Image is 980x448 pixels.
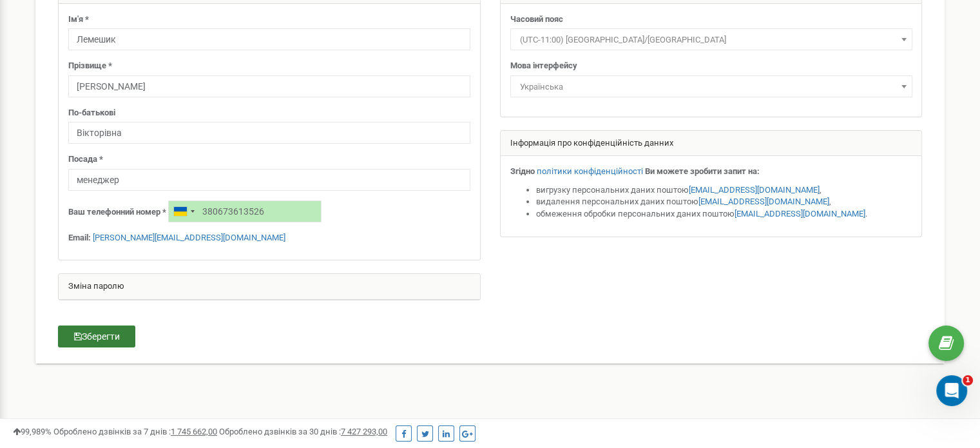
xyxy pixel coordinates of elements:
[219,427,387,436] span: Оброблено дзвінків за 30 днів :
[169,201,198,222] div: Telephone country code
[510,28,912,50] span: (UTC-11:00) Pacific/Midway
[58,326,135,347] button: Зберегти
[171,427,217,436] u: 1 745 662,00
[59,274,480,300] div: Зміна паролю
[341,427,387,436] u: 7 427 293,00
[510,60,577,72] label: Мова інтерфейсу
[515,31,908,49] span: (UTC-11:00) Pacific/Midway
[68,169,470,191] input: Посада
[68,107,115,119] label: По-батькові
[501,131,922,157] div: Інформація про конфіденційність данних
[68,28,470,50] input: Ім'я
[68,206,166,219] label: Ваш телефонний номер *
[689,185,820,195] a: [EMAIL_ADDRESS][DOMAIN_NAME]
[510,166,535,176] strong: Згідно
[536,184,912,197] li: вигрузку персональних даних поштою ,
[53,427,217,436] span: Оброблено дзвінків за 7 днів :
[93,233,285,242] a: [PERSON_NAME][EMAIL_ADDRESS][DOMAIN_NAME]
[515,78,908,96] span: Українська
[68,75,470,97] input: Прізвище
[68,60,112,72] label: Прізвище *
[645,166,760,176] strong: Ви можете зробити запит на:
[963,375,973,385] span: 1
[536,208,912,220] li: обмеження обробки персональних даних поштою .
[168,200,322,222] input: +1-800-555-55-55
[936,375,967,406] iframe: Intercom live chat
[68,233,91,242] strong: Email:
[510,75,912,97] span: Українська
[68,14,89,26] label: Ім'я *
[68,122,470,144] input: По-батькові
[735,209,865,219] a: [EMAIL_ADDRESS][DOMAIN_NAME]
[537,166,643,176] a: політики конфіденційності
[510,14,563,26] label: Часовий пояс
[536,196,912,208] li: видалення персональних даних поштою ,
[698,197,829,206] a: [EMAIL_ADDRESS][DOMAIN_NAME]
[13,427,52,436] span: 99,989%
[68,153,103,166] label: Посада *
